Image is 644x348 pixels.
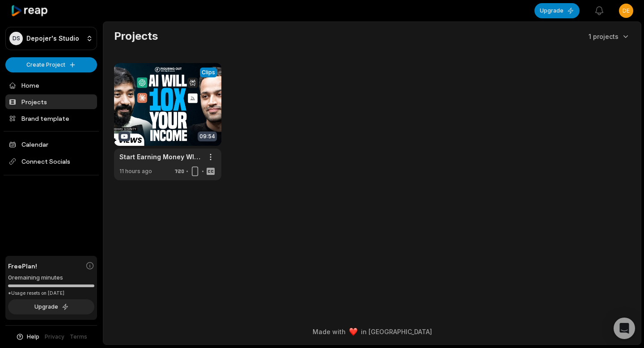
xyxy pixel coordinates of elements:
a: Terms [70,333,87,341]
a: Start Earning Money WIth AI - Free Tools & Business Ideas | [PERSON_NAME] | FO376 [PERSON_NAME] [119,152,202,161]
a: Calendar [5,137,97,152]
div: DS [9,32,23,45]
div: Open Intercom Messenger [614,318,635,339]
button: Create Project [5,57,97,72]
p: Depojer's Studio [26,34,79,42]
button: Upgrade [8,299,94,314]
div: 0 remaining minutes [8,273,94,282]
img: heart emoji [349,328,357,336]
span: Help [27,333,39,341]
button: Help [16,333,39,341]
button: Upgrade [534,3,580,18]
div: Made with in [GEOGRAPHIC_DATA] [111,327,633,336]
a: Home [5,78,97,93]
button: 1 projects [589,32,630,41]
a: Privacy [45,333,64,341]
a: Brand template [5,111,97,126]
h2: Projects [114,29,158,43]
a: Projects [5,94,97,109]
span: Free Plan! [8,261,37,271]
span: Connect Socials [5,153,97,170]
div: *Usage resets on [DATE] [8,290,94,297]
